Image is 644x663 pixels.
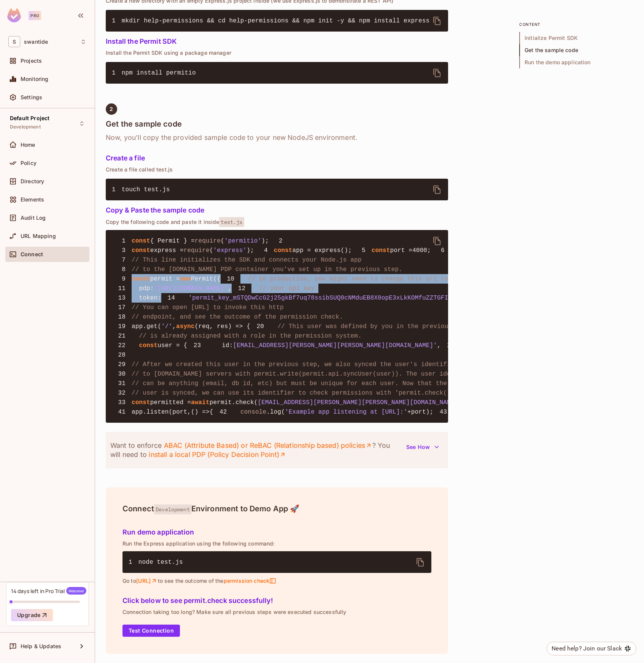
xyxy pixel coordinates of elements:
span: 30 [112,370,132,379]
span: // your api key [259,285,315,292]
span: , [228,285,232,292]
span: // to the [DOMAIN_NAME] PDP container you've set up in the previous step. [132,266,402,273]
span: (req, res) => { [195,323,250,330]
span: const [132,238,150,244]
span: 1 [129,558,138,567]
span: 2 [269,236,289,246]
span: new [180,276,191,282]
span: 1 [112,185,122,194]
span: ( [210,247,213,254]
span: app = express(); [293,247,352,254]
span: 5 [352,246,372,255]
button: See How [402,441,444,453]
button: Test Connection [122,625,180,637]
span: 3 [112,246,132,255]
span: 32 [112,389,132,398]
span: 20 [250,322,270,331]
span: : [150,285,154,292]
span: Workspace: swantide [24,39,48,45]
span: Home [21,142,35,148]
span: Get the sample code [519,44,633,56]
span: Monitoring [21,76,49,82]
span: 8 [112,265,132,274]
span: S [8,36,20,47]
span: touch test.js [122,186,170,193]
span: Settings [21,94,42,100]
span: 33 [112,398,132,407]
span: () => [191,409,210,416]
img: SReyMgAAAABJRU5ErkJggg== [7,8,21,22]
button: delete [428,64,446,82]
span: const [132,399,150,406]
p: Run the Express application using the following command: [122,541,431,547]
span: Development [10,124,41,130]
span: 21 [112,331,132,341]
p: Install the Permit SDK using a package manager [106,50,448,56]
span: // is already assigned with a role in the permission system. [139,333,362,339]
span: 'permit_key_mSTQDwCcG2j25gkBf7uq78ssibSUQ0cNMduEB8X0opE3xLkKOMfuZZTGFIRR0XCbaGDcCVozskUbWvtQ344Y0B' [189,295,556,301]
span: // This user was defined by you in the previous step and [278,323,485,330]
span: Default Project [10,115,49,121]
p: Go to to see the outcome of the [122,577,431,584]
div: Pro [29,11,41,20]
span: +port); [407,409,433,416]
span: 'express' [213,247,247,254]
h4: Connect Environment to Demo App 🚀 [122,504,431,513]
p: Connection taking too long? Make sure all previous steps were executed successfully [122,609,431,615]
span: 28 [112,351,132,360]
span: test.js [219,217,244,227]
span: 1 [112,68,122,78]
span: id [222,342,229,349]
span: // to [DOMAIN_NAME] servers with permit.write(permit.api.syncUser(user)). The user identifier [132,371,477,377]
span: Help & Updates [21,643,61,649]
span: ); [246,247,254,254]
span: require [184,247,210,254]
span: Projects [21,58,42,64]
p: Want to enforce ? You will need to [110,441,402,459]
span: Run the demo application [519,56,633,68]
span: 43 [433,408,453,417]
span: [EMAIL_ADDRESS][PERSON_NAME][PERSON_NAME][DOMAIN_NAME]' [233,342,437,349]
span: Welcome! [66,587,86,595]
span: 4 [254,246,274,255]
span: const [132,247,150,254]
span: npm install permitio [122,70,196,76]
a: [URL] [136,577,158,584]
span: // user is synced, we can use its identifier to check permissions with 'permit.check()'. [132,390,458,397]
span: app.listen(port, [132,409,191,416]
span: mkdir help-permissions && cd help-permissions && npm init -y && npm install express [122,17,429,24]
span: app.get( [132,323,161,330]
div: 14 days left in Pro Trial [11,587,86,595]
h5: Click below to see permit.check successfully! [122,597,431,604]
span: 13 [112,293,132,303]
h4: Get the sample code [106,119,448,128]
span: 19 [112,322,132,331]
span: port = [390,247,412,254]
span: URL Mapping [21,233,56,239]
div: Need help? Join our Slack [552,644,622,653]
span: console [240,409,266,416]
span: // can be anything (email, db id, etc) but must be unique for each user. Now that the [132,380,447,387]
span: const [372,247,390,254]
span: : [229,342,233,349]
button: delete [411,553,429,571]
p: Copy the following code and paste it inside [106,219,448,225]
span: require [195,238,221,244]
span: express = [150,247,184,254]
button: delete [428,12,446,30]
span: 'permitio' [224,238,262,244]
span: token [139,295,158,301]
p: Create a file called test.js [106,167,448,173]
span: node test.js [138,559,183,566]
span: 42 [213,408,233,417]
span: , [437,342,441,349]
span: 2 [110,106,113,112]
span: 'Example app listening at [URL]:' [285,409,407,416]
span: ); [261,238,269,244]
span: Policy [21,160,37,166]
span: 7 [112,255,132,265]
span: 1 [112,236,132,246]
span: user = { [157,342,187,349]
span: 14 [161,293,181,303]
span: 29 [112,360,132,369]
